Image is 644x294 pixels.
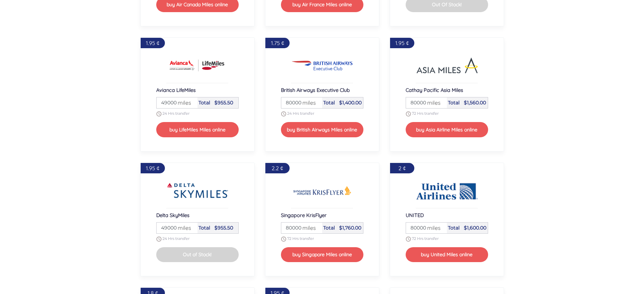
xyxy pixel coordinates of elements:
span: miles [174,224,191,232]
span: Total [199,225,210,231]
span: miles [424,224,441,232]
span: 72 Hrs transfer [412,236,439,241]
img: Buy Singapore KrisFlyer Airline miles online [291,177,353,205]
span: 24 Hrs transfer [162,111,189,116]
img: schedule.png [281,236,286,242]
button: buy Asia Airline Miles online [406,122,488,137]
span: $1,600.00 [464,225,486,231]
img: schedule.png [156,111,161,116]
button: buy British Airways Miles online [281,122,363,137]
img: schedule.png [406,111,411,116]
span: 1.95 ¢ [146,40,159,46]
img: Buy Cathay Pacific Asia Miles Airline miles online [416,52,478,79]
span: 24 Hrs transfer [162,236,189,241]
span: $955.50 [214,100,233,106]
span: 72 Hrs transfer [287,236,314,241]
span: Cathay Pacific Asia Miles [406,87,463,93]
span: $1,400.00 [339,100,362,106]
span: British Airways Executive Club [281,87,350,93]
span: miles [424,98,441,107]
span: Total [448,225,460,231]
span: 24 Hrs transfer [287,111,314,116]
button: buy Singapore Miles online [281,247,363,262]
img: schedule.png [156,236,161,242]
span: 2 ¢ [398,165,406,172]
span: UNITED [406,212,424,218]
span: 72 Hrs transfer [412,111,439,116]
span: $1,560.00 [464,100,486,106]
span: Total [199,100,210,106]
button: buy United Miles online [406,247,488,262]
img: schedule.png [406,236,411,242]
span: $955.50 [214,225,233,231]
span: 2.2 ¢ [272,165,283,172]
span: 1.95 ¢ [395,40,409,46]
span: 1.75 ¢ [271,40,284,46]
span: miles [174,98,191,107]
span: Singapore KrisFlyer [281,212,327,218]
img: Buy Avianca LifeMiles Airline miles online [166,52,229,79]
img: Buy Delta SkyMiles Airline miles online [166,177,229,205]
button: Out of Stock! [156,247,239,262]
span: Delta SkyMiles [156,212,189,218]
span: Avianca LifeMiles [156,87,196,93]
span: miles [299,98,316,107]
span: Total [448,100,460,106]
img: Buy UNITED Airline miles online [416,177,478,205]
span: $1,760.00 [339,225,361,231]
span: Total [323,225,335,231]
span: Total [323,100,335,106]
span: 1.95 ¢ [146,165,159,172]
img: schedule.png [281,111,286,116]
img: Buy British Airways Executive Club Airline miles online [291,52,353,79]
span: miles [299,224,316,232]
button: buy LifeMiles Miles online [156,122,239,137]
